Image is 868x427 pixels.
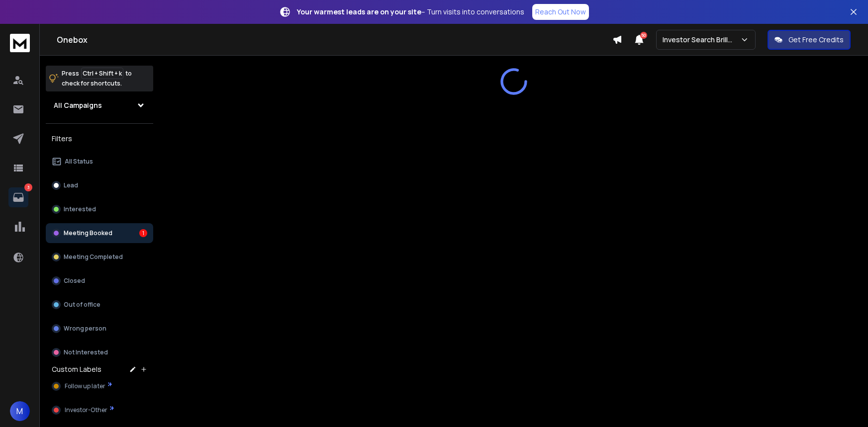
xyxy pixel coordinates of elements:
[10,401,30,421] button: M
[46,400,153,420] button: Investor-Other
[52,364,101,374] h3: Custom Labels
[46,271,153,291] button: Closed
[65,406,107,414] span: Investor-Other
[788,35,844,45] p: Get Free Credits
[46,223,153,243] button: Meeting Booked1
[297,7,524,17] p: – Turn visits into conversations
[46,132,153,146] h3: Filters
[57,34,612,46] h1: Onebox
[532,4,589,20] a: Reach Out Now
[65,158,93,166] p: All Status
[46,342,153,362] button: Not Interested
[64,181,78,189] p: Lead
[663,35,740,45] p: Investor Search Brillwood
[62,69,132,88] p: Press to check for shortcuts.
[535,7,586,17] p: Reach Out Now
[64,229,112,237] p: Meeting Booked
[24,183,32,191] p: 3
[64,301,100,309] p: Out of office
[10,34,30,52] img: logo
[54,100,102,110] h1: All Campaigns
[768,30,851,50] button: Get Free Credits
[64,253,123,261] p: Meeting Completed
[64,277,85,285] p: Closed
[139,229,147,237] div: 1
[297,7,421,16] strong: Your warmest leads are on your site
[46,199,153,219] button: Interested
[46,295,153,315] button: Out of office
[46,175,153,195] button: Lead
[46,152,153,171] button: All Status
[64,348,108,356] p: Not Interested
[46,376,153,396] button: Follow up later
[46,247,153,267] button: Meeting Completed
[64,325,106,333] p: Wrong person
[46,319,153,339] button: Wrong person
[65,382,105,390] span: Follow up later
[81,68,123,79] span: Ctrl + Shift + k
[640,32,647,39] span: 50
[8,187,28,207] a: 3
[64,205,96,213] p: Interested
[46,95,153,115] button: All Campaigns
